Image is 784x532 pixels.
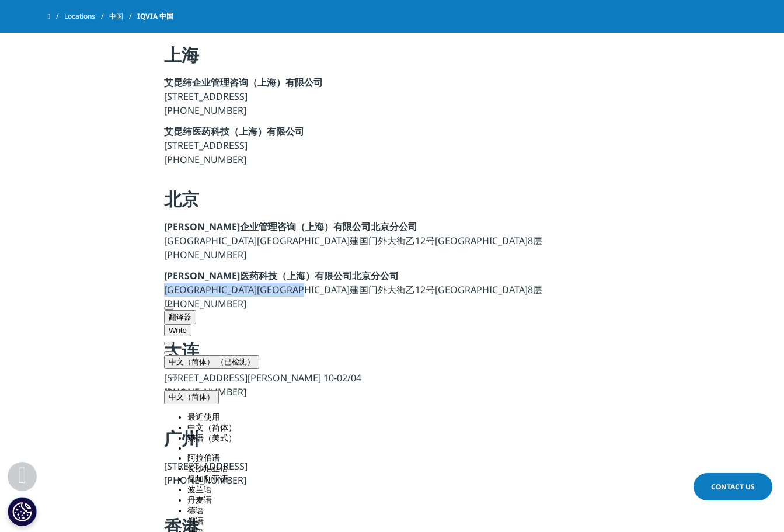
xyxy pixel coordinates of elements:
strong: 艾昆纬医药科技（上海）有限公司 [164,125,304,138]
span: IQVIA 中国 [137,6,173,27]
p: [STREET_ADDRESS] [PHONE_NUMBER] [164,75,620,124]
a: 中国 [109,6,137,27]
p: [STREET_ADDRESS] [PHONE_NUMBER] [164,124,620,173]
button: Cookie 设置 [8,497,37,526]
h4: 北京 [164,187,620,220]
strong: [PERSON_NAME]企业管理咨询（上海）有限公司北京分公司 [164,220,417,233]
h4: 上海 [164,43,620,75]
a: Contact Us [694,473,772,500]
strong: 艾昆纬企业管理咨询（上海）有限公司 [164,76,323,89]
span: Contact Us [711,482,755,492]
p: [GEOGRAPHIC_DATA][GEOGRAPHIC_DATA]建国门外大街乙12号[GEOGRAPHIC_DATA]8层 [PHONE_NUMBER] [164,269,620,318]
a: Locations [64,6,109,27]
strong: [PERSON_NAME]医药科技（上海）有限公司北京分公司 [164,269,399,282]
p: [GEOGRAPHIC_DATA][GEOGRAPHIC_DATA]建国门外大街乙12号[GEOGRAPHIC_DATA]8层 [PHONE_NUMBER] [164,220,620,269]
